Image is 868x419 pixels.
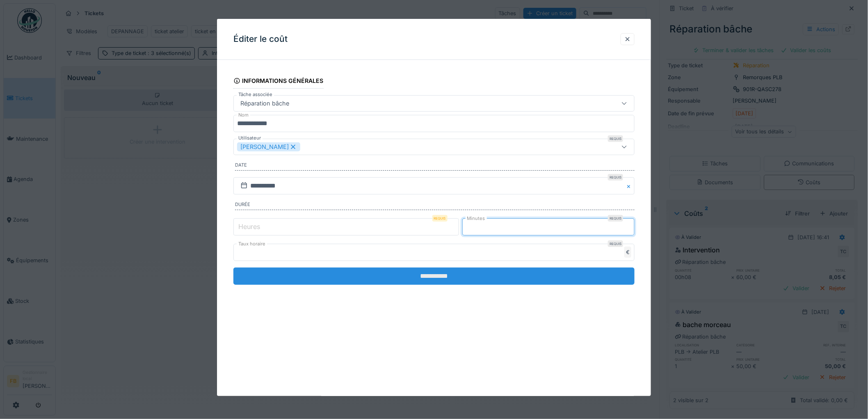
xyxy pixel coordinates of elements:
div: Informations générales [233,75,324,89]
label: Utilisateur [237,135,263,142]
button: Close [626,177,635,195]
div: Requis [608,215,623,222]
div: Requis [608,240,623,247]
div: [PERSON_NAME] [237,142,300,151]
label: Durée [235,201,635,210]
label: Date [235,162,635,171]
div: Réparation bâche [237,99,292,108]
div: Requis [432,215,448,222]
label: Taux horaire [237,240,267,247]
div: Requis [608,135,623,142]
label: Heures [237,222,262,231]
div: Requis [608,174,623,181]
label: Tâche associée [237,91,274,98]
div: € [624,247,631,258]
label: Nom [237,112,250,119]
h3: Éditer le coût [233,34,288,44]
label: Minutes [466,215,487,222]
